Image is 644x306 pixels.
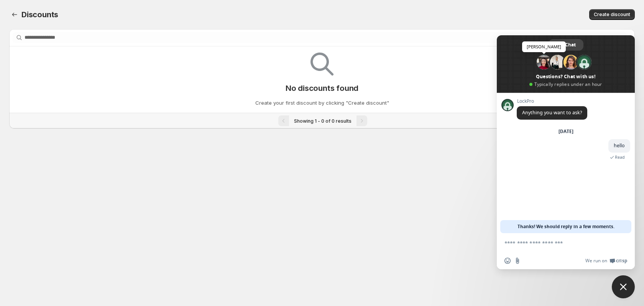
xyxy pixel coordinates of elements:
a: Chat [549,39,583,51]
span: Showing 1 - 0 of 0 results [294,118,352,124]
button: Back to dashboard [9,9,20,20]
span: hello [614,142,625,149]
button: Create discount [589,9,635,20]
span: Read [615,155,625,160]
a: Close chat [612,275,635,298]
textarea: Compose your message... [504,233,612,252]
span: Anything you want to ask? [522,109,582,116]
span: Discounts [21,10,58,19]
span: Crisp [616,258,627,264]
span: Create discount [594,12,630,18]
nav: Pagination [9,113,635,128]
span: Thanks! We should reply in a few moments. [517,220,614,233]
img: Empty search results [310,53,333,76]
span: Insert an emoji [504,258,511,264]
a: We run onCrisp [585,258,627,264]
span: We run on [585,258,607,264]
p: No discounts found [286,84,358,93]
p: Create your first discount by clicking "Create discount" [255,99,389,107]
span: Send a file [514,258,521,264]
span: Chat [565,39,576,51]
span: LockPro [517,99,587,104]
div: [DATE] [559,129,573,134]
